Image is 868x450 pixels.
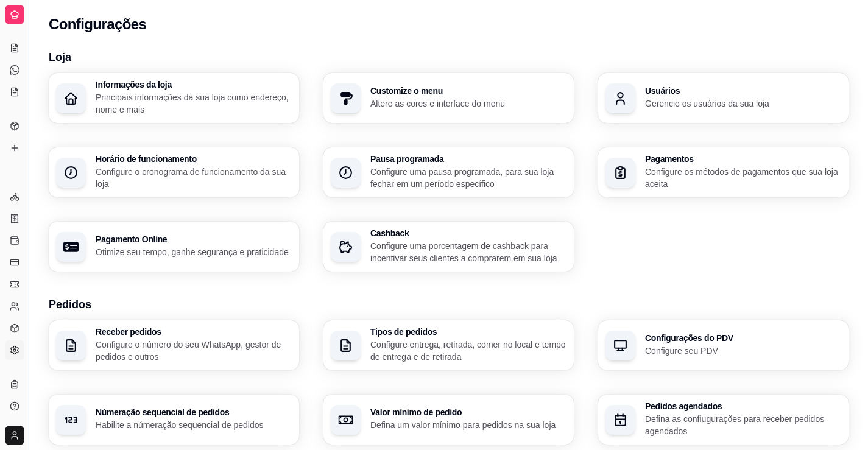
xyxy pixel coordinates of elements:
p: Configure uma pausa programada, para sua loja fechar em um período específico [370,166,566,190]
button: Informações da lojaPrincipais informações da sua loja como endereço, nome e mais [49,73,299,123]
button: Horário de funcionamentoConfigure o cronograma de funcionamento da sua loja [49,147,299,197]
button: Configurações do PDVConfigure seu PDV [598,320,849,370]
h3: Horário de funcionamento [96,155,292,163]
button: Pagamento OnlineOtimize seu tempo, ganhe segurança e praticidade [49,222,299,272]
p: Configure entrega, retirada, comer no local e tempo de entrega e de retirada [370,339,566,363]
p: Defina um valor mínimo para pedidos na sua loja [370,419,566,431]
button: Valor mínimo de pedidoDefina um valor mínimo para pedidos na sua loja [323,395,574,445]
button: Númeração sequencial de pedidosHabilite a númeração sequencial de pedidos [49,395,299,445]
h3: Cashback [370,229,566,237]
h3: Pedidos [49,296,849,313]
p: Otimize seu tempo, ganhe segurança e praticidade [96,246,292,258]
h3: Pausa programada [370,155,566,163]
h3: Customize o menu [370,86,566,95]
p: Configure seu PDV [645,345,841,357]
h3: Receber pedidos [96,328,292,336]
button: Tipos de pedidosConfigure entrega, retirada, comer no local e tempo de entrega e de retirada [323,320,574,370]
p: Habilite a númeração sequencial de pedidos [96,419,292,431]
button: Pausa programadaConfigure uma pausa programada, para sua loja fechar em um período específico [323,147,574,197]
h3: Configurações do PDV [645,334,841,342]
h3: Pedidos agendados [645,402,841,410]
p: Altere as cores e interface do menu [370,97,566,110]
button: PagamentosConfigure os métodos de pagamentos que sua loja aceita [598,147,849,197]
p: Configure os métodos de pagamentos que sua loja aceita [645,166,841,190]
h3: Usuários [645,86,841,95]
h3: Tipos de pedidos [370,328,566,336]
p: Configure uma porcentagem de cashback para incentivar seus clientes a comprarem em sua loja [370,240,566,264]
h3: Valor mínimo de pedido [370,408,566,417]
button: CashbackConfigure uma porcentagem de cashback para incentivar seus clientes a comprarem em sua loja [323,222,574,272]
p: Defina as confiugurações para receber pedidos agendados [645,413,841,437]
button: UsuáriosGerencie os usuários da sua loja [598,73,849,123]
p: Gerencie os usuários da sua loja [645,97,841,110]
p: Configure o número do seu WhatsApp, gestor de pedidos e outros [96,339,292,363]
button: Receber pedidosConfigure o número do seu WhatsApp, gestor de pedidos e outros [49,320,299,370]
h3: Pagamentos [645,155,841,163]
button: Pedidos agendadosDefina as confiugurações para receber pedidos agendados [598,395,849,445]
h3: Númeração sequencial de pedidos [96,408,292,417]
button: Customize o menuAltere as cores e interface do menu [323,73,574,123]
p: Principais informações da sua loja como endereço, nome e mais [96,91,292,116]
h2: Configurações [49,15,146,34]
h3: Loja [49,49,849,66]
h3: Pagamento Online [96,235,292,244]
p: Configure o cronograma de funcionamento da sua loja [96,166,292,190]
h3: Informações da loja [96,80,292,89]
